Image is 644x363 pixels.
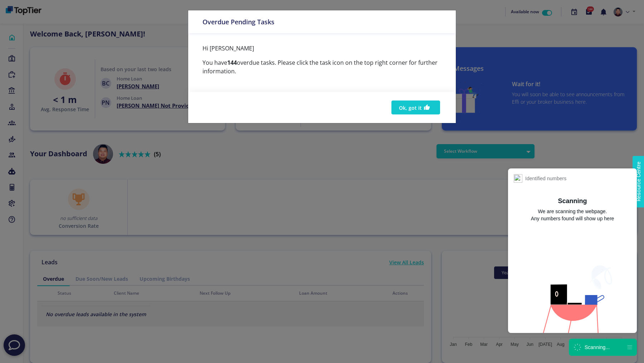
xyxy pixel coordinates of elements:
button: Ok, got it [391,100,440,114]
p: Hi [PERSON_NAME] [203,44,441,53]
h5: Overdue Pending Tasks [203,18,274,26]
span: Resource Centre [6,2,46,10]
b: 144 [227,59,237,67]
p: You have overdue tasks. Please click the task icon on the top right corner for further information. [203,58,441,75]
